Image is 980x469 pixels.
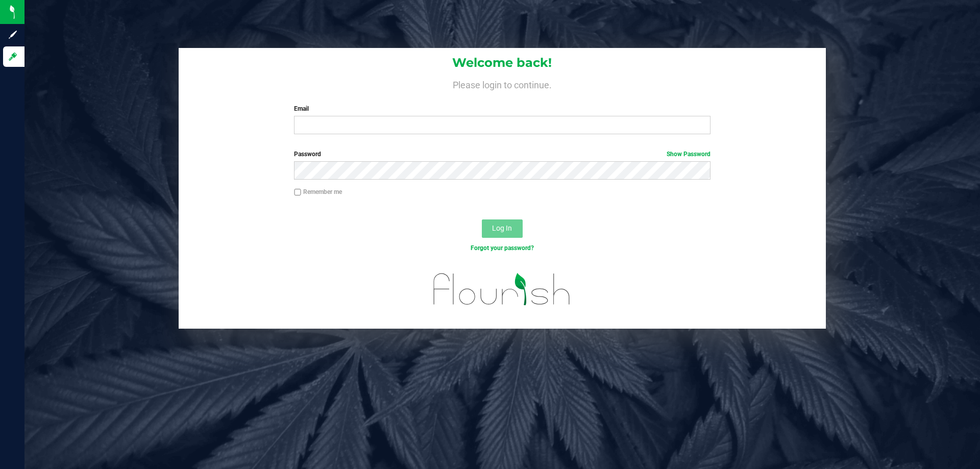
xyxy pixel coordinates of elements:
[8,30,18,40] inline-svg: Sign up
[294,104,710,113] label: Email
[294,187,342,196] label: Remember me
[421,263,583,315] img: flourish_logo.svg
[482,219,523,238] button: Log In
[179,56,826,69] h1: Welcome back!
[294,189,301,196] input: Remember me
[667,151,710,158] a: Show Password
[492,224,512,232] span: Log In
[8,52,18,62] inline-svg: Log in
[179,78,826,90] h4: Please login to continue.
[294,151,321,158] span: Password
[471,244,534,252] a: Forgot your password?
